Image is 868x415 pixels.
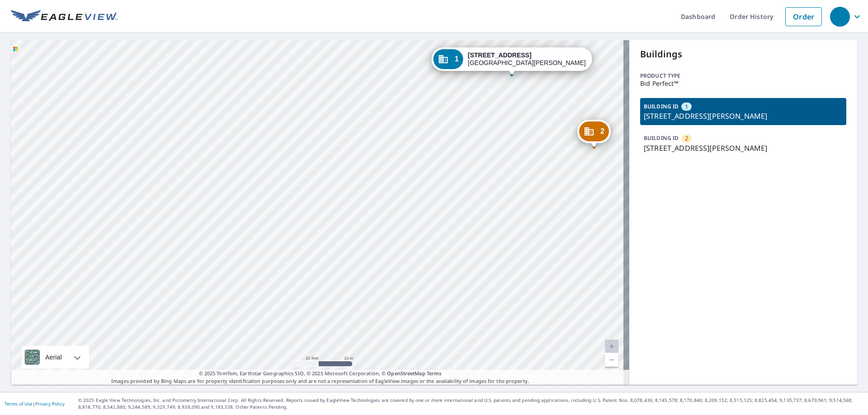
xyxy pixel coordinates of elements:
p: Bid Perfect™ [640,80,846,87]
span: © 2025 TomTom, Earthstar Geographics SIO, © 2025 Microsoft Corporation, © [199,370,442,378]
a: OpenStreetMap [387,370,425,377]
p: | [5,401,65,406]
p: Product type [640,72,846,80]
p: © 2025 Eagle View Technologies, Inc. and Pictometry International Corp. All Rights Reserved. Repo... [78,397,863,410]
div: Dropped pin, building 1, Commercial property, 7979 Blind Pass Rd St Pete Beach, FL 33706 [432,47,592,75]
p: Images provided by Bing Maps are for property identification purposes only and are not a represen... [11,370,629,385]
p: [STREET_ADDRESS][PERSON_NAME] [644,143,843,154]
p: BUILDING ID [644,134,679,142]
span: 2 [685,134,688,143]
div: Aerial [42,346,65,368]
a: Terms [427,370,442,377]
p: [STREET_ADDRESS][PERSON_NAME] [644,111,843,121]
p: Buildings [640,47,846,61]
div: Aerial [22,346,89,368]
a: Privacy Policy [35,401,65,407]
span: 2 [600,128,604,135]
a: Current Level 20, Zoom In Disabled [605,340,618,353]
a: Terms of Use [5,401,33,407]
img: EV Logo [11,10,118,23]
a: Current Level 20, Zoom Out [605,353,618,367]
div: Dropped pin, building 2, Commercial property, 7901 Blind Pass Rd St Pete Beach, FL 33706 [577,120,611,148]
span: 1 [455,56,459,62]
a: Order [785,7,822,26]
p: BUILDING ID [644,103,679,110]
div: [GEOGRAPHIC_DATA][PERSON_NAME] [468,51,586,67]
strong: [STREET_ADDRESS] [468,51,532,59]
span: 1 [685,103,688,111]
